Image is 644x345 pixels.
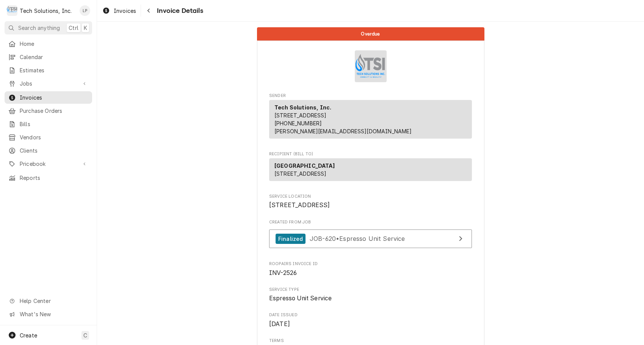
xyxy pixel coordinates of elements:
span: Espresso Unit Service [269,295,332,302]
a: Invoices [5,91,92,104]
span: Recipient (Bill To) [269,151,472,157]
div: Recipient (Bill To) [269,158,472,184]
div: Created From Job [269,219,472,252]
span: Terms [269,338,472,344]
div: Sender [269,100,472,142]
span: Bills [20,120,88,128]
button: Search anythingCtrlK [5,21,92,34]
span: Help Center [20,297,88,305]
div: Date Issued [269,312,472,328]
span: Purchase Orders [20,107,88,115]
strong: [GEOGRAPHIC_DATA] [274,162,335,169]
span: JOB-620 • Espresso Unit Service [310,235,405,242]
button: Navigate back [143,5,155,17]
span: Jobs [20,80,77,87]
div: Service Location [269,194,472,210]
span: Sender [269,93,472,99]
span: Overdue [361,31,380,36]
span: Service Type [269,287,472,293]
div: Tech Solutions, Inc. [20,7,72,15]
a: Vendors [5,131,92,144]
div: T [7,5,17,16]
a: View Job [269,229,472,248]
span: [DATE] [269,320,290,328]
span: Invoices [20,94,88,101]
span: Create [20,332,37,339]
span: Date Issued [269,312,472,318]
span: What's New [20,310,88,318]
a: Go to What's New [5,308,92,320]
span: Calendar [20,53,88,61]
span: Invoices [114,7,136,15]
span: Service Type [269,294,472,303]
span: C [83,331,87,339]
strong: Tech Solutions, Inc. [274,104,331,111]
span: INV-2526 [269,269,297,276]
a: Bills [5,118,92,130]
span: Ctrl [69,24,78,32]
span: K [84,24,87,32]
span: [STREET_ADDRESS] [274,170,327,177]
a: Go to Pricebook [5,158,92,170]
div: Service Type [269,287,472,303]
div: Finalized [276,234,306,244]
span: Service Location [269,194,472,200]
div: Roopairs Invoice ID [269,261,472,277]
a: Reports [5,172,92,184]
div: Tech Solutions, Inc.'s Avatar [7,5,17,16]
span: Estimates [20,66,88,74]
span: Home [20,40,88,48]
div: Invoice Recipient [269,151,472,184]
span: Service Location [269,201,472,210]
a: Estimates [5,64,92,76]
a: Go to Help Center [5,295,92,307]
span: Invoice Details [155,6,203,16]
span: Clients [20,147,88,155]
a: [PERSON_NAME][EMAIL_ADDRESS][DOMAIN_NAME] [274,128,412,134]
span: Date Issued [269,320,472,329]
div: Sender [269,100,472,139]
img: Logo [355,50,387,82]
div: LP [80,5,90,16]
span: Reports [20,174,88,182]
span: Search anything [18,24,60,32]
span: Pricebook [20,160,77,168]
a: Purchase Orders [5,105,92,117]
div: Invoice Sender [269,93,472,142]
span: Roopairs Invoice ID [269,269,472,278]
span: [STREET_ADDRESS] [274,112,327,119]
div: Lisa Paschal's Avatar [80,5,90,16]
a: Go to Jobs [5,77,92,90]
div: Status [257,27,484,41]
span: Vendors [20,133,88,141]
span: [STREET_ADDRESS] [269,201,330,209]
a: Home [5,37,92,50]
a: Calendar [5,51,92,63]
span: Roopairs Invoice ID [269,261,472,267]
a: Clients [5,144,92,157]
a: [PHONE_NUMBER] [274,120,322,126]
div: Recipient (Bill To) [269,158,472,181]
a: Invoices [99,5,139,17]
span: Created From Job [269,219,472,225]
